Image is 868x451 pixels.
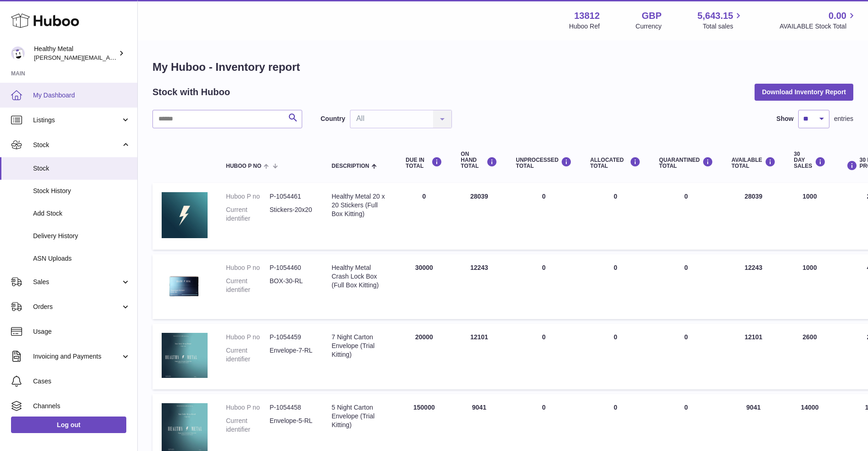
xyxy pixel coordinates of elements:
[396,183,451,250] td: 0
[779,10,857,31] a: 0.00 AVAILABLE Stock Total
[270,263,313,272] dd: P-1054460
[569,22,600,31] div: Huboo Ref
[33,164,130,173] span: Stock
[451,183,507,250] td: 28039
[33,377,130,386] span: Cases
[332,403,387,429] div: 5 Night Carton Envelope (Trial Kitting)
[226,192,270,201] dt: Huboo P no
[162,263,208,308] img: product image
[698,10,733,22] span: 5,643.15
[33,278,121,286] span: Sales
[732,157,776,169] div: AVAILABLE Total
[785,183,835,250] td: 1000
[270,417,313,434] dd: Envelope-5-RL
[152,86,230,98] h2: Stock with Huboo
[590,157,641,169] div: ALLOCATED Total
[636,22,662,31] div: Currency
[684,193,688,200] span: 0
[507,324,581,389] td: 0
[659,157,713,169] div: QUARANTINED Total
[396,324,451,389] td: 20000
[794,151,826,170] div: 30 DAY SALES
[581,183,650,250] td: 0
[33,402,130,411] span: Channels
[642,10,661,22] strong: GBP
[162,192,208,238] img: product image
[581,254,650,319] td: 0
[34,54,184,61] span: [PERSON_NAME][EMAIL_ADDRESS][DOMAIN_NAME]
[226,263,270,272] dt: Huboo P no
[270,192,313,201] dd: P-1054461
[226,346,270,364] dt: Current identifier
[507,254,581,319] td: 0
[396,254,451,319] td: 30000
[152,60,853,74] h1: My Huboo - Inventory report
[162,333,208,378] img: product image
[332,333,387,359] div: 7 Night Carton Envelope (Trial Kitting)
[451,324,507,389] td: 12101
[777,114,794,123] label: Show
[226,277,270,294] dt: Current identifier
[33,116,121,125] span: Listings
[507,183,581,250] td: 0
[270,277,313,294] dd: BOX-30-RL
[581,324,650,389] td: 0
[226,333,270,342] dt: Huboo P no
[226,403,270,412] dt: Huboo P no
[33,352,121,361] span: Invoicing and Payments
[33,303,121,311] span: Orders
[321,114,345,123] label: Country
[226,163,261,169] span: Huboo P no
[834,114,853,123] span: entries
[11,417,126,433] a: Log out
[451,254,507,319] td: 12243
[703,22,744,31] span: Total sales
[270,403,313,412] dd: P-1054458
[33,91,130,100] span: My Dashboard
[779,22,857,31] span: AVAILABLE Stock Total
[270,333,313,342] dd: P-1054459
[34,45,117,62] div: Healthy Metal
[829,10,846,22] span: 0.00
[722,254,785,319] td: 12243
[332,163,369,169] span: Description
[461,151,497,170] div: ON HAND Total
[33,232,130,240] span: Delivery History
[785,254,835,319] td: 1000
[332,192,387,218] div: Healthy Metal 20 x 20 Stickers (Full Box Kitting)
[226,417,270,434] dt: Current identifier
[516,157,572,169] div: UNPROCESSED Total
[698,10,744,31] a: 5,643.15 Total sales
[270,346,313,364] dd: Envelope-7-RL
[11,46,25,60] img: jose@healthy-metal.com
[332,263,387,290] div: Healthy Metal Crash Lock Box (Full Box Kitting)
[406,157,442,169] div: DUE IN TOTAL
[574,10,600,22] strong: 13812
[785,324,835,389] td: 2600
[270,206,313,223] dd: Stickers-20x20
[226,206,270,223] dt: Current identifier
[33,327,130,336] span: Usage
[684,264,688,271] span: 0
[33,209,130,218] span: Add Stock
[684,333,688,341] span: 0
[755,84,853,100] button: Download Inventory Report
[722,183,785,250] td: 28039
[722,324,785,389] td: 12101
[33,141,121,149] span: Stock
[33,187,130,195] span: Stock History
[684,404,688,411] span: 0
[33,254,130,263] span: ASN Uploads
